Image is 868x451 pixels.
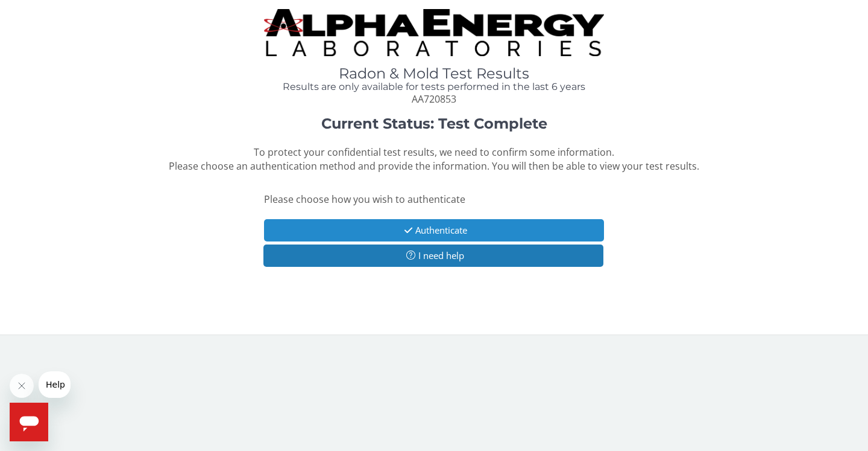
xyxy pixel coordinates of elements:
[264,9,604,56] img: TightCrop.jpg
[264,193,465,206] span: Please choose how you wish to authenticate
[264,66,604,82] h1: Radon & Mold Test Results
[321,115,547,132] strong: Current Status: Test Complete
[263,245,603,267] button: I need help
[412,92,456,106] span: AA720853
[39,371,71,398] iframe: Message from company
[10,374,34,398] iframe: Close message
[169,146,699,173] span: To protect your confidential test results, we need to confirm some information. Please choose an ...
[264,219,604,241] button: Authenticate
[10,403,48,441] iframe: Button to launch messaging window
[264,82,604,92] h4: Results are only available for tests performed in the last 6 years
